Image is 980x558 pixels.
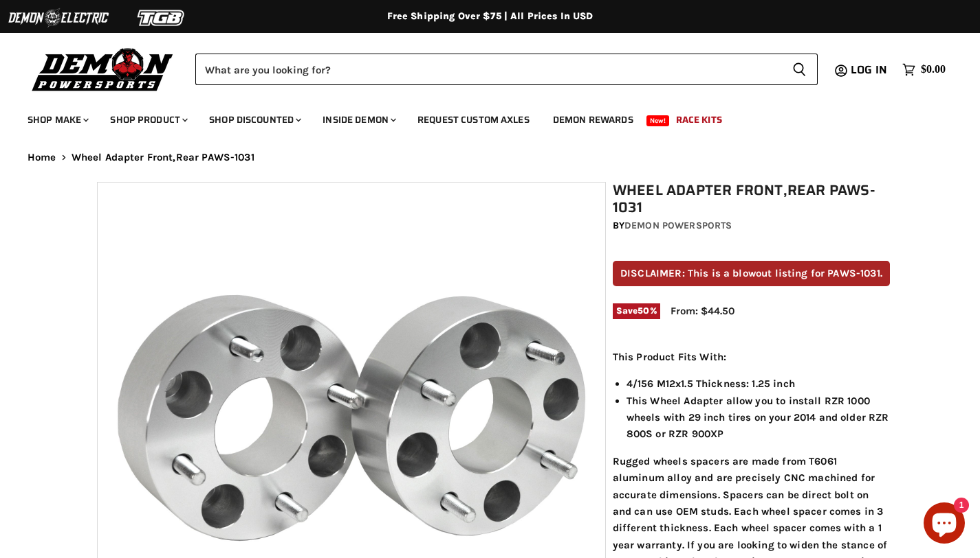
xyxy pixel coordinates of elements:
[666,106,732,134] a: Race Kits
[921,63,946,76] span: $0.00
[17,100,942,134] ul: Main menu
[895,60,952,80] a: $0.00
[72,152,254,163] span: Wheel Adapter Front,Rear PAWS-1031
[100,106,196,134] a: Shop Product
[624,220,732,231] a: Demon Powersports
[312,106,404,134] a: Inside Demon
[17,106,97,134] a: Shop Make
[613,182,891,216] h1: Wheel Adapter Front,Rear PAWS-1031
[195,54,781,85] input: Search
[613,218,891,233] div: by
[851,61,887,78] span: Log in
[627,393,891,443] li: This Wheel Adapter allow you to install RZR 1000 wheels with 29 inch tires on your 2014 and older...
[919,502,969,547] inbox-online-store-chat: Shopify online store chat
[199,106,309,134] a: Shop Discounted
[845,64,895,76] a: Log in
[638,305,649,316] span: 50
[613,349,891,365] p: This Product Fits With:
[627,375,891,392] li: 4/156 M12x1.5 Thickness: 1.25 inch
[7,5,110,31] img: Demon Electric Logo 2
[407,106,540,134] a: Request Custom Axles
[110,5,213,31] img: TGB Logo 2
[543,106,644,134] a: Demon Rewards
[195,54,818,85] form: Product
[613,303,660,318] span: Save %
[781,54,818,85] button: Search
[646,115,670,126] span: New!
[613,261,891,286] p: DISCLAIMER: This is a blowout listing for PAWS-1031.
[28,45,178,93] img: Demon Powersports
[671,305,734,317] span: From: $44.50
[28,152,56,163] a: Home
